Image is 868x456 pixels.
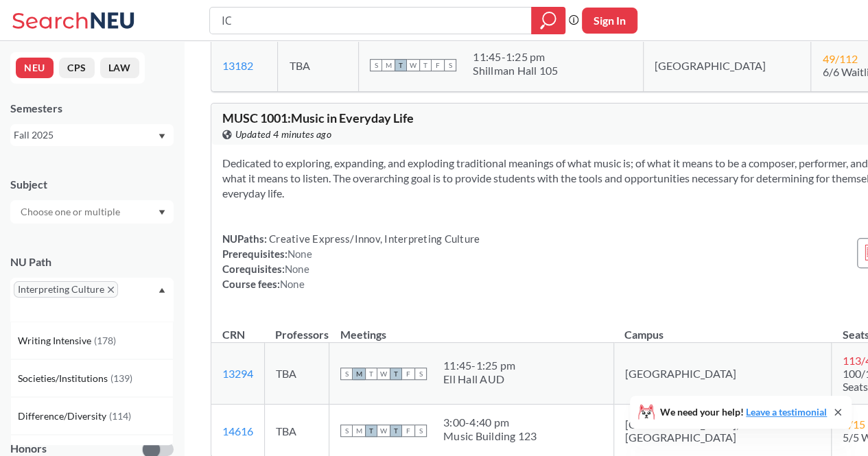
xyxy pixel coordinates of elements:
div: NU Path [10,254,174,269]
div: magnifying glass [531,7,565,34]
span: Creative Express/Innov, Interpreting Culture [267,232,480,245]
span: T [365,368,377,380]
input: Class, professor, course number, "phrase" [220,9,521,32]
span: We need your help! [660,407,827,417]
th: Campus [613,313,831,343]
span: ( 178 ) [94,335,116,346]
span: ( 139 ) [110,372,132,384]
div: NUPaths: Prerequisites: Corequisites: Course fees: [222,231,480,291]
div: 3:00 - 4:40 pm [443,416,537,429]
span: T [395,59,407,71]
button: NEU [16,58,54,78]
a: 14616 [222,424,253,437]
span: S [370,59,382,71]
td: [GEOGRAPHIC_DATA] [643,39,810,92]
span: None [285,263,309,275]
div: Fall 2025 [14,128,157,143]
button: CPS [59,58,95,78]
td: TBA [264,343,329,405]
span: F [402,424,414,437]
div: Dropdown arrow [10,200,174,224]
span: T [419,59,432,71]
span: S [414,424,427,437]
span: F [402,368,414,380]
div: CRN [222,327,245,342]
span: W [377,368,390,380]
div: Semesters [10,101,174,116]
span: S [444,59,456,71]
td: [GEOGRAPHIC_DATA] [613,343,831,405]
span: MUSC 1001 : Music in Everyday Life [222,110,414,125]
span: None [280,278,305,290]
span: M [353,368,365,380]
th: Professors [264,313,329,343]
span: S [340,368,353,380]
button: LAW [100,58,139,78]
svg: Dropdown arrow [159,210,165,215]
svg: X to remove pill [108,287,114,293]
span: None [288,248,312,260]
span: T [390,368,402,380]
span: T [365,424,377,437]
input: Choose one or multiple [14,204,129,220]
span: M [353,424,365,437]
svg: Dropdown arrow [159,287,165,293]
svg: magnifying glass [540,11,556,30]
div: 11:45 - 1:25 pm [443,359,515,372]
div: Fall 2025Dropdown arrow [10,124,174,146]
div: 11:45 - 1:25 pm [473,50,558,64]
div: Music Building 123 [443,429,537,443]
span: Interpreting CultureX to remove pill [14,281,118,298]
span: 49 / 112 [822,52,857,65]
span: S [340,424,353,437]
span: T [390,424,402,437]
span: Societies/Institutions [18,371,110,386]
td: TBA [278,39,359,92]
span: Writing Intensive [18,333,94,348]
span: Difference/Diversity [18,409,109,424]
span: W [407,59,419,71]
span: F [432,59,444,71]
span: ( 114 ) [109,410,131,422]
div: Interpreting CultureX to remove pillDropdown arrowWriting Intensive(178)Societies/Institutions(13... [10,278,174,322]
span: M [382,59,395,71]
th: Meetings [329,313,613,343]
span: 8 / 15 [843,418,865,431]
span: W [377,424,390,437]
button: Sign In [582,8,637,34]
svg: Dropdown arrow [159,134,165,139]
a: 13182 [222,59,253,72]
div: Shillman Hall 105 [473,64,558,77]
div: Subject [10,177,174,192]
a: 13294 [222,367,253,380]
span: Updated 4 minutes ago [235,127,332,142]
div: Ell Hall AUD [443,372,515,386]
a: Leave a testimonial [746,406,827,418]
span: S [414,368,427,380]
